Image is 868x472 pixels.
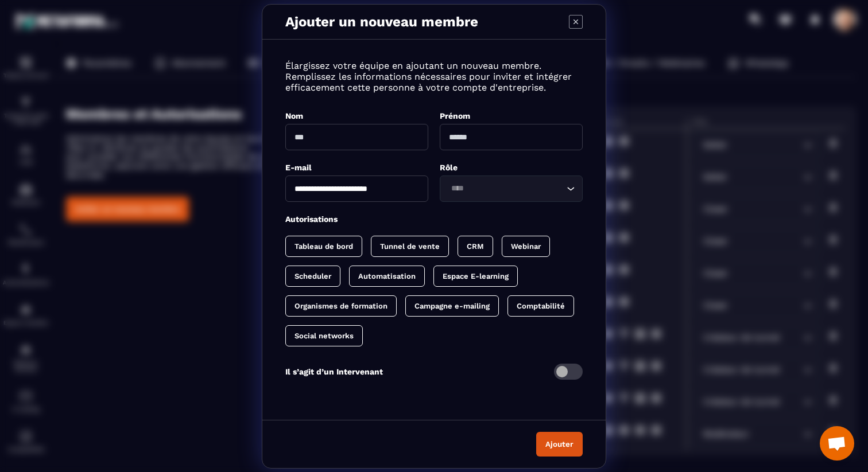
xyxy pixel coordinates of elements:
[443,272,509,280] p: Espace E-learning
[285,111,303,120] label: Nom
[285,367,383,376] p: Il s’agit d’un Intervenant
[414,302,490,310] p: Campagne e-mailing
[294,331,354,340] p: Social networks
[511,242,541,251] p: Webinar
[294,272,331,280] p: Scheduler
[440,163,458,172] label: Rôle
[380,242,440,251] p: Tunnel de vente
[285,14,478,30] p: Ajouter un nouveau membre
[285,214,338,224] label: Autorisations
[294,302,387,310] p: Organismes de formation
[358,272,416,280] p: Automatisation
[294,242,353,251] p: Tableau de bord
[440,111,470,120] label: Prénom
[440,175,583,202] div: Search for option
[467,242,484,251] p: CRM
[820,426,854,461] a: Ouvrir le chat
[517,302,565,310] p: Comptabilité
[285,163,312,172] label: E-mail
[447,182,564,195] input: Search for option
[285,60,583,93] p: Élargissez votre équipe en ajoutant un nouveau membre. Remplissez les informations nécessaires po...
[536,432,583,457] button: Ajouter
